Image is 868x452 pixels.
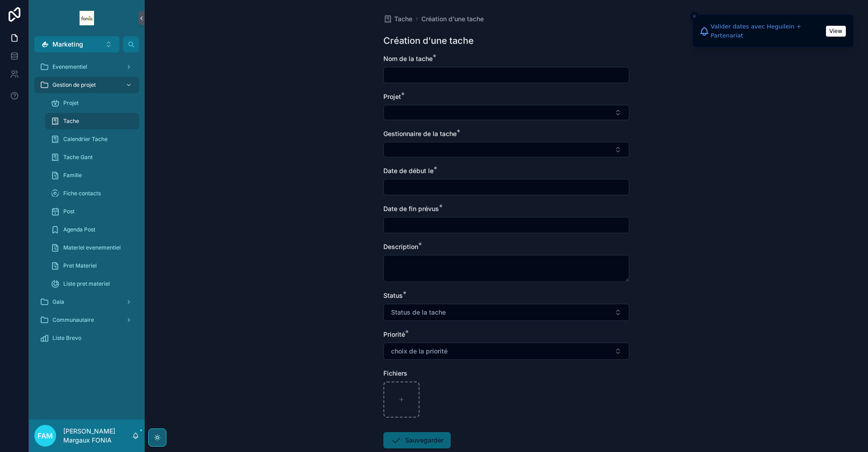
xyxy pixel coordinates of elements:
a: Materiel evenementiel [45,240,139,256]
a: Fiche contacts [45,185,139,202]
span: Gestionnaire de la tache [383,130,457,137]
p: [PERSON_NAME] Margaux FONIA [63,427,132,445]
a: Calendrier Tache [45,131,139,147]
a: Agenda Post [45,221,139,238]
button: Select Button [383,343,629,360]
a: Communautaire [34,312,139,328]
button: Close toast [690,12,699,21]
button: Select Button [383,142,629,157]
span: Date de fin prévus [383,205,439,212]
span: Fiche contacts [63,190,101,197]
a: Tache [383,14,412,24]
span: Projet [63,99,79,107]
span: Evenementiel [52,63,87,71]
div: Valider dates avec Heguilein + Partenariat [711,22,823,40]
span: Marketing [52,40,83,49]
span: Famille [63,172,82,179]
span: Date de début le [383,167,434,174]
span: FAM [38,430,53,441]
a: Gala [34,294,139,310]
span: Pret Materiel [63,262,97,269]
a: Tache Gant [45,149,139,165]
span: Status [383,292,403,299]
a: Liste pret materiel [45,276,139,292]
span: Description [383,243,418,250]
span: Post [63,208,75,215]
span: Fichiers [383,369,407,377]
a: Post [45,203,139,220]
span: Materiel evenementiel [63,244,121,251]
a: Création d'une tache [421,14,484,24]
div: scrollable content [29,52,145,358]
span: Liste Brevo [52,334,81,342]
span: Agenda Post [63,226,95,233]
span: Liste pret materiel [63,280,110,287]
span: Projet [383,93,401,100]
h1: Création d'une tache [383,34,474,47]
span: Gestion de projet [52,81,96,89]
a: Tache [45,113,139,129]
span: choix de la priorité [391,347,448,356]
span: Status de la tache [391,308,446,317]
span: Tache [394,14,412,24]
span: Tache [63,118,79,125]
span: Communautaire [52,316,94,324]
button: View [826,26,846,37]
span: Nom de la tache [383,55,433,62]
button: Select Button [383,304,629,321]
button: Select Button [34,36,119,52]
button: Select Button [383,105,629,120]
span: Tache Gant [63,154,93,161]
a: Projet [45,95,139,111]
span: Gala [52,298,64,306]
span: Priorité [383,330,405,338]
a: Evenementiel [34,59,139,75]
a: Famille [45,167,139,184]
a: Gestion de projet [34,77,139,93]
span: Calendrier Tache [63,136,108,143]
a: Pret Materiel [45,258,139,274]
a: Liste Brevo [34,330,139,346]
img: App logo [80,11,94,25]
